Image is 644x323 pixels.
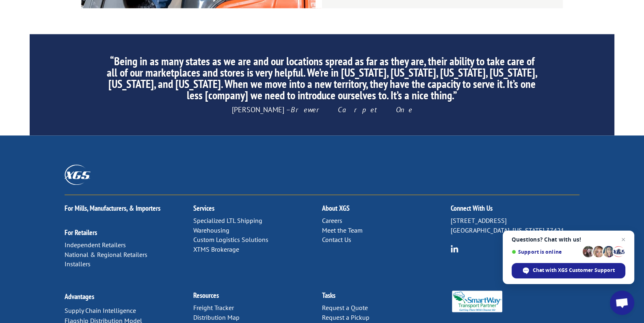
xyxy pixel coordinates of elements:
span: Questions? Chat with us! [512,236,625,243]
img: group-6 [451,245,458,252]
a: Contact Us [322,235,351,244]
p: [STREET_ADDRESS] [GEOGRAPHIC_DATA], [US_STATE] 37421 [451,216,579,235]
a: Resources [193,291,219,300]
a: Request a Quote [322,304,368,312]
a: Warehousing [193,226,229,234]
a: Installers [65,260,91,268]
img: Smartway_Logo [451,291,504,312]
a: Independent Retailers [65,241,126,249]
a: XTMS Brokerage [193,245,239,253]
a: Distribution Map [193,313,240,321]
a: For Mills, Manufacturers, & Importers [65,203,160,213]
a: Custom Logistics Solutions [193,235,268,244]
a: Supply Chain Intelligence [65,306,136,314]
a: National & Regional Retailers [65,250,147,259]
a: Services [193,203,214,213]
span: [PERSON_NAME] – [232,105,413,114]
em: Brewer Carpet One [291,105,413,114]
a: Request a Pickup [322,313,370,321]
a: Freight Tracker [193,304,234,312]
a: Open chat [610,291,634,315]
h2: Connect With Us [451,205,579,216]
a: About XGS [322,203,350,213]
span: Chat with XGS Customer Support [533,267,615,274]
a: Meet the Team [322,226,363,234]
a: Advantages [65,292,94,301]
span: Chat with XGS Customer Support [512,263,625,278]
h2: “Being in as many states as we are and our locations spread as far as they are, their ability to ... [106,56,538,105]
span: Support is online [512,249,580,255]
img: XGS_Logos_ALL_2024_All_White [65,165,91,184]
a: Specialized LTL Shipping [193,216,262,225]
h2: Tasks [322,292,451,303]
a: Careers [322,216,342,225]
a: For Retailers [65,228,97,237]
